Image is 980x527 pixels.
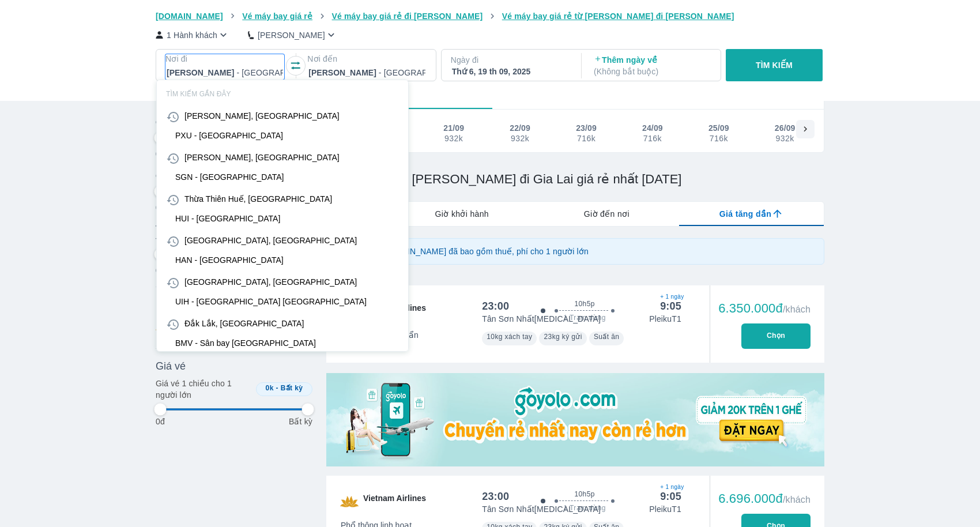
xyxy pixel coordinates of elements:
[340,492,359,511] img: VN
[281,384,303,392] span: Bất kỳ
[574,490,594,499] span: 10h5p
[576,134,596,143] div: 716k
[156,223,235,246] span: Thời gian tổng hành trình
[482,299,509,313] div: 23:00
[783,495,811,505] span: /khách
[175,131,283,140] div: PXU - [GEOGRAPHIC_DATA]
[435,208,489,220] span: Giờ khởi hành
[156,298,200,311] span: Hãng bay
[390,202,824,226] div: lab API tabs example
[594,54,710,77] p: Thêm ngày về
[642,122,663,134] div: 24/09
[157,89,408,99] p: TÌM KIẾM GẦN ĐÂY
[242,12,312,21] span: Vé máy bay giá rẻ
[156,12,223,21] span: [DOMAIN_NAME]
[332,12,483,21] span: Vé máy bay giá rẻ đi [PERSON_NAME]
[165,53,284,65] p: Nơi đi
[576,122,597,134] div: 23/09
[660,292,681,302] span: + 1 ngày
[184,235,357,246] div: [GEOGRAPHIC_DATA], [GEOGRAPHIC_DATA]
[584,208,630,220] span: Giờ đến nơi
[175,297,367,306] div: UIH - [GEOGRAPHIC_DATA] [GEOGRAPHIC_DATA]
[156,116,179,128] span: Giờ đi
[649,503,681,515] p: Pleiku T1
[184,152,340,163] div: [PERSON_NAME], [GEOGRAPHIC_DATA]
[649,313,681,325] p: Pleiku T1
[156,29,229,41] button: 1 Hành khách
[487,333,532,341] span: 10kg xách tay
[276,384,278,392] span: -
[184,193,332,205] div: Thừa Thiên Huế, [GEOGRAPHIC_DATA]
[156,416,165,427] p: 0đ
[326,373,824,466] img: media-0
[452,66,568,77] div: Thứ 6, 19 th 09, 2025
[756,59,793,71] p: TÌM KIẾM
[156,10,824,22] nav: breadcrumb
[175,255,284,265] div: HAN - [GEOGRAPHIC_DATA]
[482,313,601,325] p: Tân Sơn Nhất [MEDICAL_DATA]
[775,134,795,143] div: 932k
[741,323,811,349] button: Chọn
[288,120,730,145] div: scrollable day and price
[156,378,251,401] p: Giá vé 1 chiều cho 1 người lớn
[510,122,530,134] div: 22/09
[502,12,734,21] span: Vé máy bay giá rẻ từ [PERSON_NAME] đi [PERSON_NAME]
[594,66,710,77] p: ( Không bắt buộc )
[156,265,181,276] p: 0 tiếng
[708,122,729,134] div: 25/09
[510,134,530,143] div: 932k
[349,246,589,257] p: Giá trên [DOMAIN_NAME] đã bao gồm thuế, phí cho 1 người lớn
[258,29,325,41] p: [PERSON_NAME]
[451,54,570,66] p: Ngày đi
[307,53,426,65] p: Nơi đến
[175,338,316,348] div: BMV - Sân bay [GEOGRAPHIC_DATA]
[184,318,304,329] div: Đắk Lắk, [GEOGRAPHIC_DATA]
[184,276,357,288] div: [GEOGRAPHIC_DATA], [GEOGRAPHIC_DATA]
[175,214,280,223] div: HUI - [GEOGRAPHIC_DATA]
[363,302,426,321] span: Vietnam Airlines
[248,29,337,41] button: [PERSON_NAME]
[266,384,274,392] span: 0k
[594,333,620,341] span: Suất ăn
[718,492,811,506] div: 6.696.000đ
[718,302,811,315] div: 6.350.000đ
[444,134,463,143] div: 932k
[363,492,426,511] span: Vietnam Airlines
[660,490,681,503] div: 9:05
[289,416,312,427] p: Bất kỳ
[156,170,187,182] span: Giờ đến
[660,483,681,492] span: + 1 ngày
[709,134,729,143] div: 716k
[326,171,824,187] h1: Vé máy bay từ [PERSON_NAME] đi Gia Lai giá rẻ nhất [DATE]
[775,122,796,134] div: 26/09
[660,299,681,313] div: 9:05
[726,49,822,81] button: TÌM KIẾM
[783,304,811,314] span: /khách
[443,122,464,134] div: 21/09
[574,299,594,308] span: 10h5p
[482,490,509,503] div: 23:00
[156,202,176,213] p: 00:00
[156,148,176,160] p: 00:00
[156,359,186,373] span: Giá vé
[482,503,601,515] p: Tân Sơn Nhất [MEDICAL_DATA]
[544,333,582,341] span: 23kg ký gửi
[175,172,284,182] div: SGN - [GEOGRAPHIC_DATA]
[719,208,771,220] span: Giá tăng dần
[643,134,662,143] div: 716k
[184,110,340,122] div: [PERSON_NAME], [GEOGRAPHIC_DATA]
[167,29,217,41] p: 1 Hành khách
